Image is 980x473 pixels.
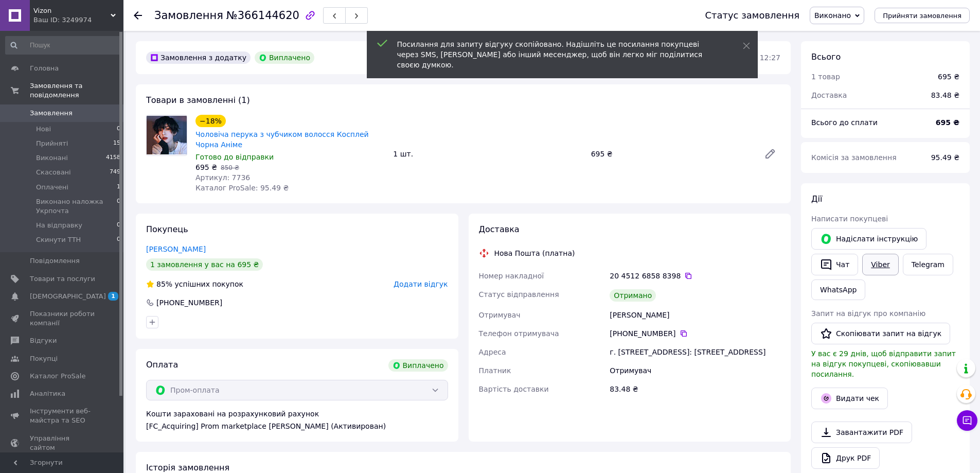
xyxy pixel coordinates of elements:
[30,434,95,452] span: Управління сайтом
[146,224,188,234] span: Покупець
[811,279,865,300] a: WhatsApp
[811,215,888,223] span: Написати покупцеві
[811,447,880,469] a: Друк PDF
[811,422,912,443] a: Завантажити PDF
[146,360,178,370] span: Оплата
[30,389,65,398] span: Аналітика
[587,147,756,161] div: 695 ₴
[134,10,142,21] div: Повернутися назад
[36,235,81,244] span: Скинути ТТН
[610,271,780,281] div: 20 4512 6858 8398
[146,258,263,271] div: 1 замовлення у вас на 695 ₴
[610,289,656,302] div: Отримано
[811,323,950,344] button: Скопіювати запит на відгук
[195,184,289,192] span: Каталог ProSale: 95.49 ₴
[30,292,106,301] span: [DEMOGRAPHIC_DATA]
[30,109,73,118] span: Замовлення
[814,11,851,20] span: Виконано
[36,183,68,192] span: Оплачені
[30,354,58,363] span: Покупці
[394,280,448,288] span: Додати відгук
[957,410,977,431] button: Чат з покупцем
[195,115,226,127] div: −18%
[117,235,120,244] span: 0
[113,139,120,148] span: 15
[811,228,926,250] button: Надіслати інструкцію
[30,372,85,381] span: Каталог ProSale
[811,194,822,204] span: Дії
[811,153,897,162] span: Комісія за замовлення
[608,361,782,380] div: Отримувач
[154,9,223,22] span: Замовлення
[147,116,187,154] img: Чоловіча перука з чубчиком волосся Косплей Чорна Аніме
[811,52,841,62] span: Всього
[936,118,959,127] b: 695 ₴
[30,274,95,284] span: Товари та послуги
[36,139,68,148] span: Прийняті
[479,366,511,375] span: Платник
[705,10,799,21] div: Статус замовлення
[903,254,953,275] a: Telegram
[155,297,223,308] div: [PHONE_NUMBER]
[811,91,847,99] span: Доставка
[146,279,243,289] div: успішних покупок
[492,248,578,258] div: Нова Пошта (платна)
[479,272,544,280] span: Номер накладної
[110,168,120,177] span: 749
[36,197,117,216] span: Виконано наложка Укрпочта
[811,73,840,81] span: 1 товар
[811,254,858,275] button: Чат
[195,163,217,171] span: 695 ₴
[221,164,239,171] span: 850 ₴
[30,81,123,100] span: Замовлення та повідомлення
[883,12,961,20] span: Прийняти замовлення
[30,256,80,266] span: Повідомлення
[862,254,898,275] a: Viber
[146,245,206,253] a: [PERSON_NAME]
[925,84,966,107] div: 83.48 ₴
[36,221,82,230] span: На відправку
[608,380,782,398] div: 83.48 ₴
[608,343,782,361] div: г. [STREET_ADDRESS]: [STREET_ADDRESS]
[479,311,521,319] span: Отримувач
[195,153,274,161] span: Готово до відправки
[30,309,95,328] span: Показники роботи компанії
[479,290,559,299] span: Статус відправлення
[226,9,299,22] span: №366144620
[36,125,51,134] span: Нові
[938,72,959,82] div: 695 ₴
[931,153,959,162] span: 95.49 ₴
[146,421,448,431] div: [FC_Acquiring] Prom marketplace [PERSON_NAME] (Активирован)
[811,309,925,318] span: Запит на відгук про компанію
[30,336,57,345] span: Відгуки
[479,329,559,338] span: Телефон отримувача
[479,348,506,356] span: Адреса
[610,328,780,339] div: [PHONE_NUMBER]
[608,306,782,324] div: [PERSON_NAME]
[195,130,369,149] a: Чоловіча перука з чубчиком волосся Косплей Чорна Аніме
[117,197,120,216] span: 0
[479,385,549,393] span: Вартість доставки
[33,6,111,15] span: Vizon
[30,64,59,73] span: Головна
[760,144,780,164] a: Редагувати
[117,221,120,230] span: 0
[156,280,172,288] span: 85%
[811,388,888,409] button: Видати чек
[195,173,250,182] span: Артикул: 7736
[36,153,68,163] span: Виконані
[33,15,123,25] div: Ваш ID: 3249974
[146,95,250,105] span: Товари в замовленні (1)
[479,224,520,234] span: Доставка
[389,147,586,161] div: 1 шт.
[811,349,956,378] span: У вас є 29 днів, щоб відправити запит на відгук покупцеві, скопіювавши посилання.
[30,407,95,425] span: Інструменти веб-майстра та SEO
[108,292,118,301] span: 1
[255,51,314,64] div: Виплачено
[146,463,229,472] span: Історія замовлення
[388,359,448,372] div: Виплачено
[117,183,120,192] span: 1
[811,118,878,127] span: Всього до сплати
[5,36,121,55] input: Пошук
[117,125,120,134] span: 0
